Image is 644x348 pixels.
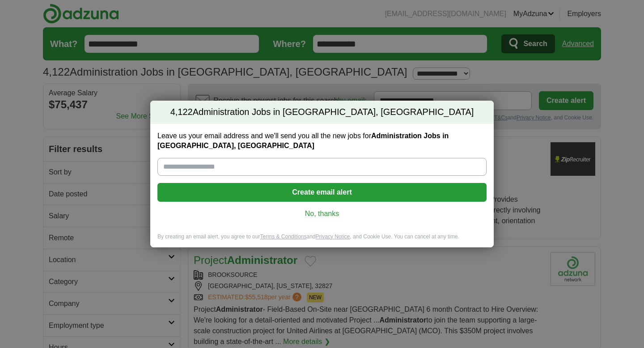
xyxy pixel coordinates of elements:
label: Leave us your email address and we'll send you all the new jobs for [157,131,487,151]
a: Privacy Notice [316,233,350,240]
a: No, thanks [165,209,479,219]
div: By creating an email alert, you agree to our and , and Cookie Use. You can cancel at any time. [150,233,494,248]
span: 4,122 [170,106,193,119]
h2: Administration Jobs in [GEOGRAPHIC_DATA], [GEOGRAPHIC_DATA] [150,101,494,124]
button: Create email alert [157,183,487,202]
strong: Administration Jobs in [GEOGRAPHIC_DATA], [GEOGRAPHIC_DATA] [157,132,449,149]
a: Terms & Conditions [260,233,306,240]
